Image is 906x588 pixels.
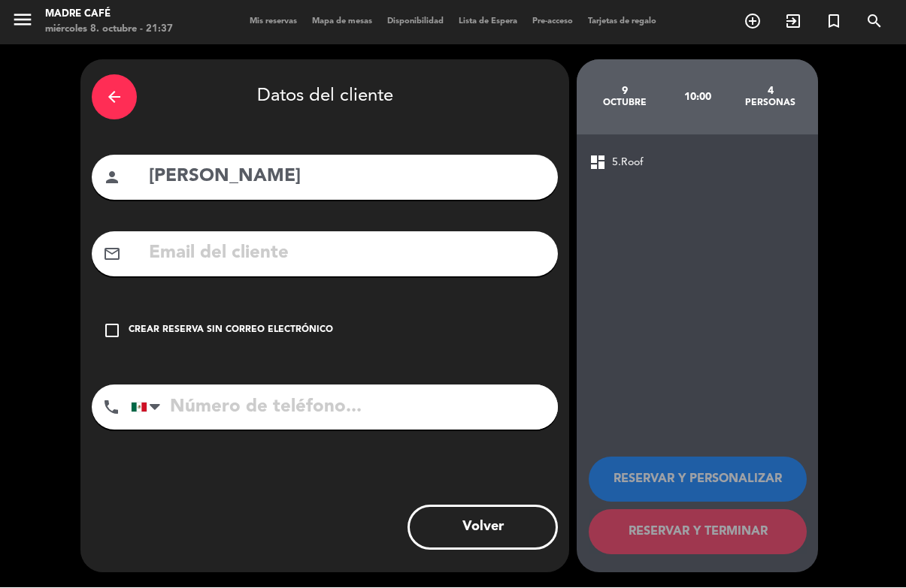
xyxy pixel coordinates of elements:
[732,9,773,35] span: RESERVAR MESA
[825,13,843,31] i: turned_in_not
[132,386,166,430] div: Mexico (México): +52
[11,9,34,32] i: menu
[45,23,173,38] div: miércoles 8. octubre - 21:37
[814,9,854,35] span: Reserva especial
[45,8,173,23] div: Madre Café
[242,18,305,26] span: Mis reservas
[784,13,802,31] i: exit_to_app
[451,18,525,26] span: Lista de Espera
[773,9,814,35] span: WALK IN
[661,71,734,124] div: 10:00
[865,13,883,31] i: search
[580,18,664,26] span: Tarjetas de regalo
[525,18,580,26] span: Pre-acceso
[305,18,380,26] span: Mapa de mesas
[11,9,34,37] button: menu
[92,71,558,124] div: Datos del cliente
[744,13,762,31] i: add_circle_outline
[129,324,333,339] div: Crear reserva sin correo electrónico
[147,162,547,193] input: Nombre del cliente
[102,399,120,417] i: phone
[408,505,558,550] button: Volver
[734,98,807,110] div: personas
[103,246,121,264] i: mail_outline
[131,385,558,430] input: Número de teléfono...
[103,169,121,187] i: person
[147,239,547,270] input: Email del cliente
[612,155,643,172] span: 5.Roof
[588,86,661,98] div: 9
[380,18,451,26] span: Disponibilidad
[734,86,807,98] div: 4
[589,457,807,502] button: RESERVAR Y PERSONALIZAR
[589,510,807,555] button: RESERVAR Y TERMINAR
[588,98,661,110] div: octubre
[589,154,607,172] span: dashboard
[103,322,121,340] i: check_box_outline_blank
[105,89,123,107] i: arrow_back
[854,9,895,35] span: BUSCAR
